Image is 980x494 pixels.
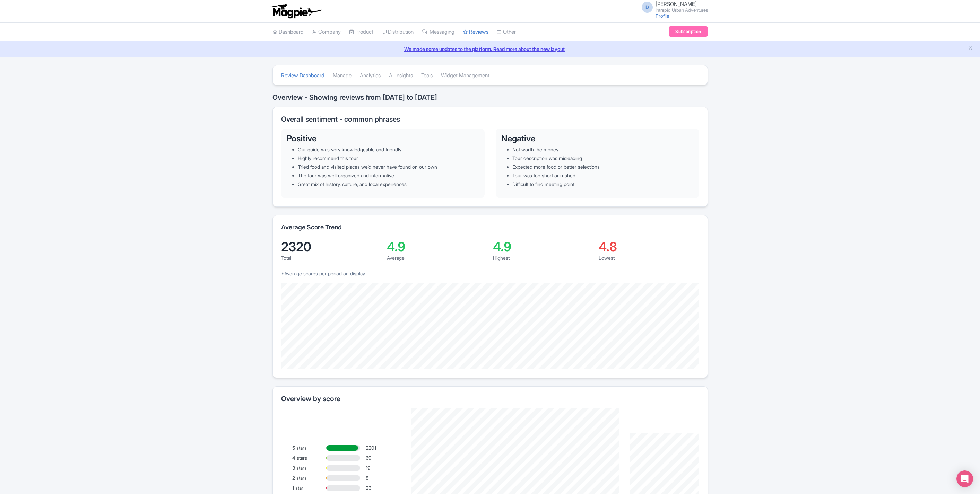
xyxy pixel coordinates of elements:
[281,224,342,231] h2: Average Score Trend
[366,474,400,482] div: 8
[349,23,373,42] a: Product
[272,23,304,42] a: Dashboard
[366,464,400,471] div: 19
[512,172,694,179] li: Tour was too short or rushed
[441,66,489,85] a: Widget Management
[272,94,708,101] h2: Overview - Showing reviews from [DATE] to [DATE]
[642,2,653,13] span: D
[298,180,479,188] li: Great mix of history, culture, and local experiences
[463,23,488,42] a: Reviews
[366,484,400,492] div: 23
[281,240,382,253] div: 2320
[669,26,708,37] a: Subscription
[281,270,699,277] p: *Average scores per period on display
[298,172,479,179] li: The tour was well organized and informative
[512,155,694,162] li: Tour description was misleading
[292,484,326,492] div: 1 star
[387,240,487,253] div: 4.9
[656,1,697,7] span: [PERSON_NAME]
[292,474,326,482] div: 2 stars
[281,66,324,85] a: Review Dashboard
[298,155,479,162] li: Highly recommend this tour
[422,23,454,42] a: Messaging
[382,23,414,42] a: Distribution
[387,254,487,262] div: Average
[4,45,976,53] a: We made some updates to the platform. Read more about the new layout
[497,23,516,42] a: Other
[366,454,400,461] div: 69
[956,470,973,487] div: Open Intercom Messenger
[656,8,708,12] small: Intrepid Urban Adventures
[287,134,479,143] h3: Positive
[281,254,382,262] div: Total
[389,66,413,85] a: AI Insights
[968,45,973,53] button: Close announcement
[493,254,593,262] div: Highest
[512,163,694,170] li: Expected more food or better selections
[421,66,433,85] a: Tools
[298,146,479,153] li: Our guide was very knowledgeable and friendly
[501,134,694,143] h3: Negative
[512,146,694,153] li: Not worth the money
[292,464,326,471] div: 3 stars
[360,66,381,85] a: Analytics
[312,23,341,42] a: Company
[298,163,479,170] li: Tried food and visited places we’d never have found on our own
[656,13,669,19] a: Profile
[638,1,708,12] a: D [PERSON_NAME] Intrepid Urban Adventures
[269,3,323,19] img: logo-ab69f6fb50320c5b225c76a69d11143b.png
[493,240,593,253] div: 4.9
[292,454,326,461] div: 4 stars
[599,254,699,262] div: Lowest
[599,240,699,253] div: 4.8
[333,66,352,85] a: Manage
[366,444,400,451] div: 2201
[512,180,694,188] li: Difficult to find meeting point
[281,115,699,123] h2: Overall sentiment - common phrases
[281,395,699,403] h2: Overview by score
[292,444,326,451] div: 5 stars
